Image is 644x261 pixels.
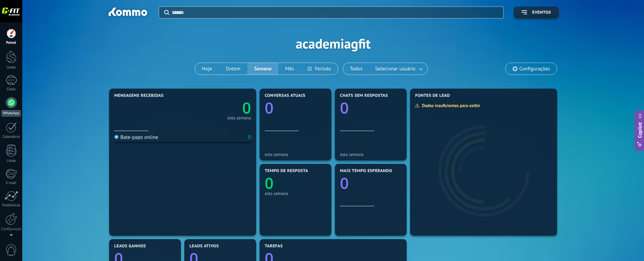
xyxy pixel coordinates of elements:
[1,135,21,139] div: Calendário
[1,65,21,70] div: Leads
[340,97,349,118] text: 0
[265,93,305,98] span: Conversas atuais
[340,173,349,194] text: 0
[114,93,163,98] span: Mensagens recebidas
[374,64,417,74] span: Selecionar usuário
[248,134,251,141] div: 0
[415,93,450,98] span: Fontes de lead
[265,191,326,196] div: esta semana
[265,169,308,173] span: Tempo de resposta
[1,87,21,92] div: Chats
[247,63,278,75] button: Semana
[227,116,251,120] div: esta semana
[343,63,369,75] button: Todos
[265,152,326,157] div: esta semana
[265,244,283,249] span: Tarefas
[415,103,485,108] div: Dados insuficientes para exibir
[1,203,21,208] div: Estatísticas
[195,63,219,75] button: Hoje
[114,135,119,139] img: Bate-papo online
[301,63,338,75] button: Período
[340,152,402,157] div: esta semana
[189,244,219,249] span: Leads ativos
[1,227,21,232] div: Configurações
[265,97,274,118] text: 0
[1,110,21,117] div: WhatsApp
[114,134,158,141] div: Bate-papo online
[1,181,21,185] div: E-mail
[265,173,274,194] text: 0
[1,159,21,163] div: Listas
[636,122,643,138] span: Copilot
[532,10,551,15] span: Eventos
[242,97,251,118] text: 0
[1,41,21,45] div: Painel
[340,93,388,98] span: Chats sem respostas
[219,63,247,75] button: Ontem
[278,63,301,75] button: Mês
[369,63,428,75] button: Selecionar usuário
[514,6,559,18] button: Eventos
[183,97,251,118] a: 0
[114,244,146,249] span: Leads ganhos
[520,66,550,72] span: Configurações
[340,169,392,173] span: Mais tempo esperando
